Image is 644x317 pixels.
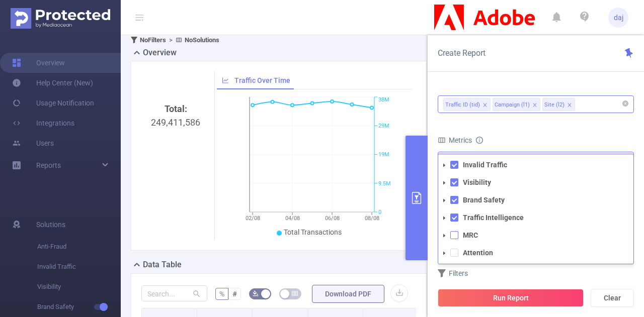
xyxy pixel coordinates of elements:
[622,100,628,107] i: icon: close-circle
[378,123,389,129] tspan: 29M
[141,285,207,301] input: Search...
[443,98,491,111] li: Traffic ID (tid)
[37,257,121,277] span: Invalid Traffic
[614,8,623,28] span: daj
[12,53,65,73] a: Overview
[495,98,530,112] div: Campaign (l1)
[378,97,389,103] tspan: 38M
[312,285,384,303] button: Download PDF
[482,102,488,109] i: icon: close
[438,289,584,307] button: Run Report
[463,196,505,204] strong: Brand Safety
[442,163,447,168] i: icon: caret-down
[591,289,634,307] button: Clear
[544,98,565,112] div: Site (l2)
[143,47,177,59] h2: Overview
[12,113,74,133] a: Integrations
[37,237,121,257] span: Anti-Fraud
[442,180,447,185] i: icon: caret-down
[463,178,491,186] strong: Visibility
[12,133,54,153] a: Users
[463,214,524,222] strong: Traffic Intelligence
[378,152,389,158] tspan: 19M
[140,36,166,44] b: No Filters
[325,215,339,222] tspan: 06/08
[364,215,379,222] tspan: 08/08
[145,102,206,271] div: 249,411,586
[463,249,493,257] strong: Attention
[165,103,187,114] b: Total:
[232,290,237,298] span: #
[463,231,478,239] strong: MRC
[493,98,540,111] li: Campaign (l1)
[442,198,447,203] i: icon: caret-down
[36,215,65,235] span: Solutions
[37,297,121,317] span: Brand Safety
[37,277,121,297] span: Visibility
[143,259,182,271] h2: Data Table
[463,161,507,169] strong: Invalid Traffic
[442,251,447,256] i: icon: caret-down
[222,77,229,84] i: icon: line-chart
[12,73,93,93] a: Help Center (New)
[532,102,537,109] i: icon: close
[292,290,298,296] i: icon: table
[12,93,94,113] a: Usage Notification
[442,233,447,238] i: icon: caret-down
[438,48,486,58] span: Create Report
[245,215,260,222] tspan: 02/08
[542,98,575,111] li: Site (l2)
[445,98,480,112] div: Traffic ID (tid)
[166,36,176,44] span: >
[438,269,468,277] span: Filters
[36,155,61,175] a: Reports
[378,209,381,216] tspan: 0
[253,290,259,296] i: icon: bg-colors
[234,76,290,84] span: Traffic Over Time
[185,36,219,44] b: No Solutions
[36,161,61,169] span: Reports
[567,102,572,109] i: icon: close
[284,228,342,236] span: Total Transactions
[11,8,110,29] img: Protected Media
[476,137,483,144] i: icon: info-circle
[442,216,447,221] i: icon: caret-down
[219,290,224,298] span: %
[285,215,299,222] tspan: 04/08
[438,136,472,144] span: Metrics
[378,180,391,187] tspan: 9.5M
